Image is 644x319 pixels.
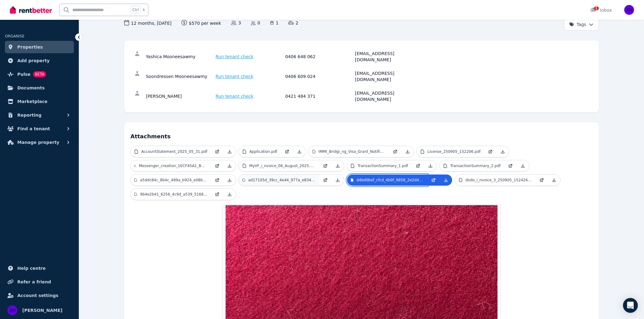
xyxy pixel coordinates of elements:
a: Download Attachment [332,160,344,171]
div: [PERSON_NAME] [146,90,214,102]
span: Tags [569,21,586,28]
a: Download Attachment [293,146,306,157]
span: ORGANISE [5,34,24,38]
a: Messenger_creation_1ECF45A1_BCDC_4367_96A7_B314777B6BC0.jpeg [131,160,211,171]
button: Find a tenant [5,123,74,135]
div: Inbox [590,7,612,13]
a: Open in new Tab [211,175,223,186]
span: Run tenant check [216,73,254,80]
div: 0421 484 371 [285,90,353,102]
button: Reporting [5,109,74,121]
p: a5ddc84c_8b4c_489a_b924_e08bbb66ee44.jpg [140,178,207,183]
a: Open in new Tab [484,146,497,157]
a: Open in new Tab [504,160,517,171]
span: Help centre [17,265,46,272]
a: Properties [5,41,74,53]
span: Find a tenant [17,125,50,132]
a: Open in new Tab [412,160,424,171]
span: Run tenant check [216,54,254,60]
a: TransactionSummary_2.pdf [440,160,505,171]
p: License_250905_152206.pdf [427,149,481,154]
img: RentBetter [10,5,52,15]
span: [PERSON_NAME] [22,307,62,314]
a: Open in new Tab [211,146,223,157]
a: TransactionSummary_1.pdf [347,160,412,171]
p: ad17105d_39cc_4e44_977a_e834c452a916.jpg [248,178,316,183]
img: Jessica Weijers [624,5,634,15]
span: 3 [231,20,241,26]
a: 9b4e2b41_6256_4c9d_a539_51660c38fcba.jpg [131,189,211,200]
button: Tags [564,18,599,31]
a: License_250905_152206.pdf [417,146,484,157]
div: [EMAIL_ADDRESS][DOMAIN_NAME] [355,70,423,83]
span: 2 [288,20,298,26]
a: Download Attachment [223,160,236,171]
a: PulseBETA [5,68,74,80]
a: Open in new Tab [281,146,293,157]
a: Marketplace [5,95,74,108]
a: dodo_i_nvoice_3_250905_152426.pdf [455,175,536,186]
a: Open in new Tab [319,160,332,171]
a: Open in new Tab [319,175,332,186]
img: Jessica Weijers [7,305,17,315]
div: Yashica Mooneesawmy [146,50,214,63]
span: BETA [33,71,46,77]
a: Account settings [5,289,74,302]
a: IMMI_Bridgi_ng_Visa_Grant_Notification.pdf [309,146,389,157]
p: IMMI_Bridgi_ng_Visa_Grant_Notification.pdf [319,149,386,154]
a: Help centre [5,262,74,274]
a: Refer a friend [5,276,74,288]
span: Reporting [17,111,41,119]
a: Add property [5,54,74,67]
span: 0 [251,20,260,26]
a: Download Attachment [424,160,437,171]
p: TransactionSummary_2.pdf [450,163,501,168]
span: 1 [270,20,278,26]
span: Refer a friend [17,278,51,286]
a: Open in new Tab [536,175,548,186]
span: 1 [594,6,599,10]
a: Download Attachment [223,146,236,157]
a: Open in new Tab [211,189,223,200]
a: d4bd0bef_cfcd_4b0f_9858_2e2d4f64c4c8.jpg [347,175,427,186]
p: Application.pdf [249,149,277,154]
div: 0406 648 062 [285,50,353,63]
a: Download Attachment [548,175,560,186]
span: Marketplace [17,98,47,105]
div: 0406 609 024 [285,70,353,83]
a: a5ddc84c_8b4c_489a_b924_e08bbb66ee44.jpg [131,175,211,186]
div: Soondressen Mooneesawmy [146,70,214,83]
p: MyVF_i_nvoice_06_August_2025.pdf [249,163,316,168]
p: dodo_i_nvoice_3_250905_152426.pdf [465,178,532,183]
a: Download Attachment [497,146,509,157]
p: AccountStatement_2025_05_31.pdf [141,149,207,154]
span: Ctrl [131,6,140,14]
a: Download Attachment [223,175,236,186]
a: Open in new Tab [389,146,401,157]
a: Open in new Tab [427,175,440,186]
button: Manage property [5,136,74,149]
span: Documents [17,84,45,92]
span: Account settings [17,292,58,299]
div: [EMAIL_ADDRESS][DOMAIN_NAME] [355,90,423,102]
div: [EMAIL_ADDRESS][DOMAIN_NAME] [355,50,423,63]
p: 9b4e2b41_6256_4c9d_a539_51660c38fcba.jpg [140,192,207,197]
span: Properties [17,43,43,51]
span: k [143,7,145,12]
a: Download Attachment [440,175,452,186]
a: Download Attachment [223,189,236,200]
a: Application.pdf [239,146,281,157]
span: Add property [17,57,50,64]
div: Open Intercom Messenger [623,298,638,313]
a: Download Attachment [332,175,344,186]
a: Documents [5,82,74,94]
span: $570 per week [181,20,221,26]
span: Pulse [17,71,31,78]
p: d4bd0bef_cfcd_4b0f_9858_2e2d4f64c4c8.jpg [357,178,424,183]
h4: Attachments [130,128,593,141]
a: MyVF_i_nvoice_06_August_2025.pdf [239,160,319,171]
a: AccountStatement_2025_05_31.pdf [131,146,211,157]
a: Open in new Tab [211,160,223,171]
a: Download Attachment [401,146,414,157]
p: Messenger_creation_1ECF45A1_BCDC_4367_96A7_B314777B6BC0.jpeg [139,163,207,168]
